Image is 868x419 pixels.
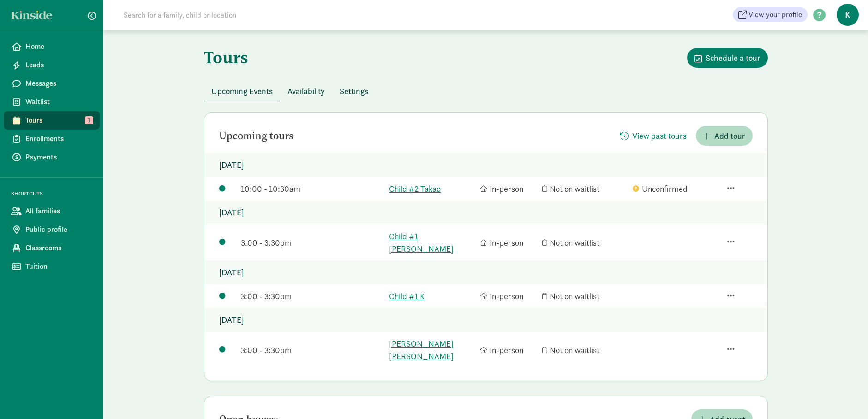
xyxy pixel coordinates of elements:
[241,183,384,195] div: 10:00 - 10:30am
[632,130,687,142] span: View past tours
[204,260,767,284] p: [DATE]
[4,56,100,74] a: Leads
[25,96,92,107] span: Waitlist
[480,344,538,356] div: In-person
[4,148,100,166] a: Payments
[204,81,280,101] button: Upcoming Events
[4,111,100,130] a: Tours 1
[25,224,92,235] span: Public profile
[389,337,475,362] a: [PERSON_NAME] [PERSON_NAME]
[204,48,248,66] h1: Tours
[4,93,100,111] a: Waitlist
[706,52,760,64] span: Schedule a tour
[204,308,767,332] p: [DATE]
[25,78,92,89] span: Messages
[748,9,802,20] span: View your profile
[211,85,273,97] span: Upcoming Events
[25,59,92,71] span: Leads
[837,4,859,26] span: K
[340,85,368,97] span: Settings
[613,131,694,142] a: View past tours
[25,41,92,52] span: Home
[542,183,629,195] div: Not on waitlist
[25,133,92,144] span: Enrollments
[25,261,92,272] span: Tuition
[714,130,745,142] span: Add tour
[204,201,767,224] p: [DATE]
[332,81,376,101] button: Settings
[696,126,753,146] button: Add tour
[389,290,475,302] a: Child #1 K
[118,6,377,24] input: Search for a family, child or location
[4,74,100,93] a: Messages
[25,152,92,163] span: Payments
[542,236,629,249] div: Not on waitlist
[389,230,475,255] a: Child #1 [PERSON_NAME]
[4,257,100,276] a: Tuition
[241,344,384,356] div: 3:00 - 3:30pm
[633,183,719,195] div: Unconfirmed
[280,81,332,101] button: Availability
[4,202,100,220] a: All families
[4,37,100,56] a: Home
[287,85,325,97] span: Availability
[733,7,808,22] a: View your profile
[219,130,293,142] h2: Upcoming tours
[389,183,475,195] a: Child #2 Takao
[4,130,100,148] a: Enrollments
[480,290,538,302] div: In-person
[542,290,629,302] div: Not on waitlist
[4,239,100,257] a: Classrooms
[480,183,538,195] div: In-person
[480,236,538,249] div: In-person
[542,344,629,356] div: Not on waitlist
[204,153,767,177] p: [DATE]
[613,126,694,146] button: View past tours
[25,242,92,254] span: Classrooms
[822,375,868,419] iframe: Chat Widget
[4,220,100,239] a: Public profile
[241,290,384,302] div: 3:00 - 3:30pm
[241,236,384,249] div: 3:00 - 3:30pm
[687,48,768,68] button: Schedule a tour
[85,116,93,124] span: 1
[25,206,92,217] span: All families
[25,115,92,126] span: Tours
